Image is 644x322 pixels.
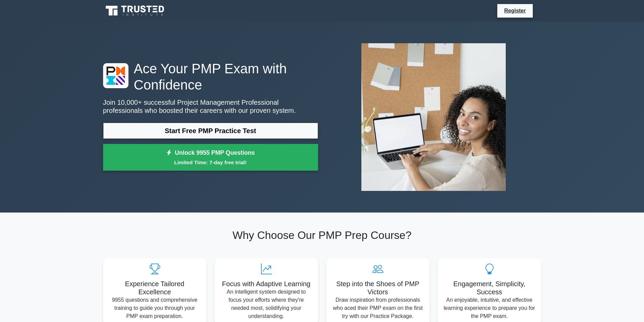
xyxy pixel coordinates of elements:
[109,280,201,296] h5: Experience Tailored Excellence
[109,296,201,320] p: 9955 questions and comprehensive training to guide you through your PMP exam preparation.
[103,98,318,115] p: Join 10,000+ successful Project Management Professional professionals who boosted their careers w...
[500,6,530,15] a: Register
[220,280,313,288] h5: Focus with Adaptive Learning
[220,288,313,320] p: An intelligent system designed to focus your efforts where they're needed most, solidifying your ...
[112,158,310,166] small: Limited Time: 7-day free trial!
[443,296,536,320] p: An enjoyable, intuitive, and effective learning experience to prepare you for the PMP exam.
[332,280,424,296] h5: Step into the Shoes of PMP Victors
[103,229,541,242] h2: Why Choose Our PMP Prep Course?
[332,296,424,320] p: Draw inspiration from professionals who aced their PMP exam on the first try with our Practice Pa...
[443,280,536,296] h5: Engagement, Simplicity, Success
[103,123,318,139] a: Start Free PMP Practice Test
[103,144,318,171] a: Unlock 9955 PMP QuestionsLimited Time: 7-day free trial!
[103,60,318,93] h1: Ace Your PMP Exam with Confidence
